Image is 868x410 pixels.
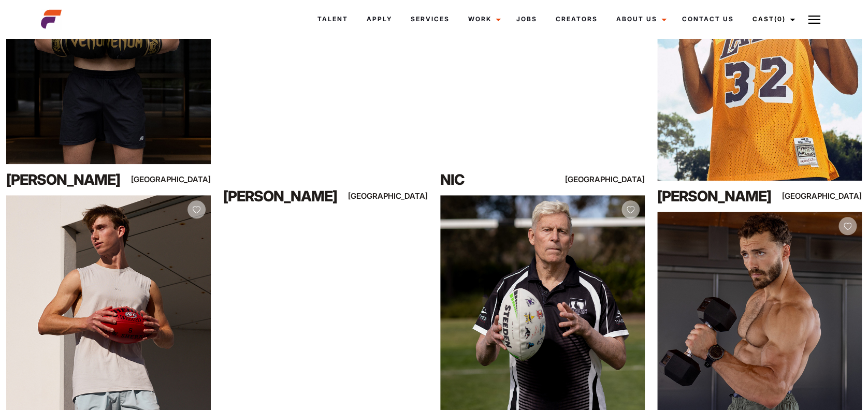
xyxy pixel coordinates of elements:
[223,186,346,207] div: [PERSON_NAME]
[459,5,507,33] a: Work
[546,5,607,33] a: Creators
[6,169,129,190] div: [PERSON_NAME]
[507,5,546,33] a: Jobs
[774,15,786,23] span: (0)
[607,5,673,33] a: About Us
[41,9,62,30] img: cropped-aefm-brand-fav-22-square.png
[801,189,862,202] div: [GEOGRAPHIC_DATA]
[584,173,645,186] div: [GEOGRAPHIC_DATA]
[367,189,428,202] div: [GEOGRAPHIC_DATA]
[673,5,743,33] a: Contact Us
[308,5,357,33] a: Talent
[808,13,820,26] img: Burger icon
[401,5,459,33] a: Services
[150,173,211,186] div: [GEOGRAPHIC_DATA]
[743,5,801,33] a: Cast(0)
[440,169,563,190] div: Nic
[657,186,780,207] div: [PERSON_NAME]
[357,5,401,33] a: Apply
